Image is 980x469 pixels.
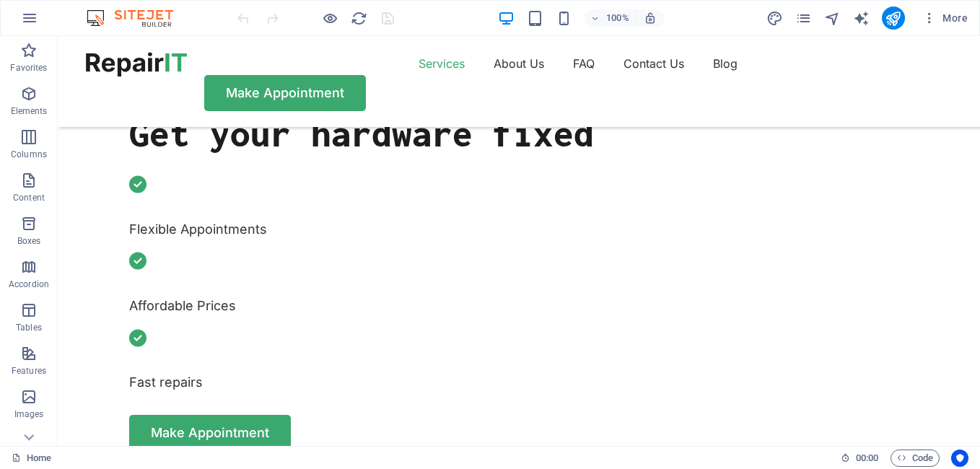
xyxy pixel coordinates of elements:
span: : [866,452,868,463]
span: More [922,11,968,25]
button: More [916,6,974,30]
a: Click to cancel selection. Double-click to open Pages [12,450,51,467]
i: Navigator [824,10,841,27]
p: Columns [11,149,47,160]
button: navigator [824,9,841,27]
p: Images [14,408,44,420]
i: Design (Ctrl+Alt+Y) [766,10,783,27]
button: publish [882,6,905,30]
button: design [766,9,784,27]
span: 00 00 [856,450,878,467]
button: Usercentrics [951,450,968,467]
i: Pages (Ctrl+Alt+S) [795,10,812,27]
p: Content [13,192,45,203]
p: Accordion [9,279,49,290]
button: Click here to leave preview mode and continue editing [321,9,338,27]
p: Boxes [17,235,41,247]
button: Code [891,450,940,467]
p: Tables [16,322,42,333]
p: Favorites [10,62,47,74]
button: text_generator [853,9,870,27]
span: Code [897,450,933,467]
p: Features [12,365,46,377]
i: Reload page [351,10,367,27]
h6: 100% [606,9,629,27]
i: On resize automatically adjust zoom level to fit chosen device. [644,12,657,25]
i: Publish [885,10,901,27]
button: 100% [585,9,636,27]
button: reload [350,9,367,27]
button: pages [795,9,813,27]
i: AI Writer [853,10,870,27]
p: Elements [11,105,48,117]
img: Editor Logo [83,9,191,27]
h6: Session time [841,450,879,467]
